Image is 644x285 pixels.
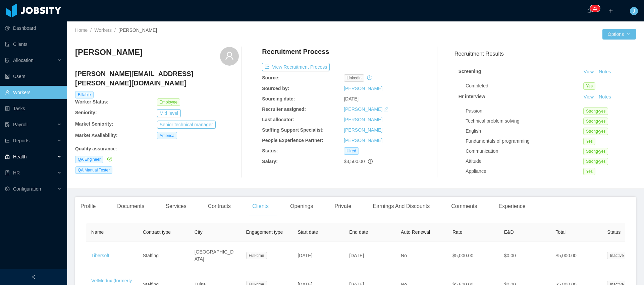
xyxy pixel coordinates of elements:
a: icon: exportView Recruitment Process [262,64,330,70]
div: Communication [466,148,583,155]
a: Home [75,27,88,33]
span: America [157,132,177,139]
b: Sourcing date: [262,96,295,101]
span: QA Manual Tester [75,166,112,174]
i: icon: plus [608,8,613,13]
span: Yes [583,168,595,175]
span: Employee [157,98,180,106]
i: icon: medicine-box [5,154,10,159]
div: Contracts [203,197,236,216]
a: icon: profileTasks [5,102,62,115]
span: Rate [452,229,463,235]
span: Payroll [13,122,28,127]
i: icon: bell [587,8,592,13]
span: Staffing [143,253,159,258]
i: icon: setting [5,187,10,191]
div: Appliance [466,168,583,175]
span: $3,500.00 [344,159,365,164]
span: Allocation [13,58,34,63]
span: Strong-yes [583,108,608,115]
i: icon: history [367,75,372,80]
strong: Hr interview [459,94,485,99]
span: Configuration [13,186,41,192]
a: Tibersoft [91,253,109,258]
span: Engagement type [246,229,283,235]
a: icon: robotUsers [5,70,62,83]
a: icon: auditClients [5,38,62,51]
a: [PERSON_NAME] [344,86,382,91]
button: Notes [596,68,614,76]
p: 2 [595,5,597,12]
a: icon: check-circle [106,156,112,162]
b: Seniority: [75,110,97,115]
i: icon: check-circle [107,157,112,161]
div: Attitude [466,158,583,165]
h4: [PERSON_NAME][EMAIL_ADDRESS][PERSON_NAME][DOMAIN_NAME] [75,69,239,88]
span: Strong-yes [583,158,608,165]
span: Yes [583,138,595,145]
span: linkedin [344,74,364,82]
span: QA Engineer [75,156,103,163]
span: Health [13,154,26,159]
i: icon: book [5,170,10,175]
button: Optionsicon: down [602,29,636,40]
i: icon: edit [384,107,388,112]
strong: Screening [459,69,481,74]
a: icon: pie-chartDashboard [5,21,62,35]
span: [DATE] [344,96,359,101]
td: No [395,241,447,270]
td: $5,000.00 [447,241,499,270]
span: Start date [298,229,318,235]
a: Workers [94,27,112,33]
div: Passion [466,108,583,115]
a: [PERSON_NAME] [344,127,382,133]
i: icon: solution [5,58,10,63]
span: [DATE] [349,253,364,258]
b: Status: [262,148,278,153]
div: Openings [285,197,319,216]
span: Total [556,229,566,235]
i: icon: line-chart [5,138,10,143]
div: Services [160,197,192,216]
b: Last allocator: [262,117,294,122]
span: Strong-yes [583,118,608,125]
span: Status [607,229,621,235]
a: [PERSON_NAME] [344,106,382,112]
span: info-circle [368,159,373,164]
p: 2 [593,5,595,12]
span: Contract type [143,229,171,235]
span: Name [91,229,104,235]
b: Market Availability: [75,133,118,138]
span: Yes [583,82,595,90]
span: Inactive [607,252,626,259]
h3: Recruitment Results [454,50,636,58]
b: Quality assurance : [75,146,117,151]
span: End date [349,229,368,235]
span: Reports [13,138,30,143]
a: [PERSON_NAME] [344,117,382,122]
span: [DATE] [298,253,312,258]
div: Fundamentals of programming [466,138,583,145]
button: Senior technical manager [157,121,216,129]
a: View [581,94,596,99]
a: View [581,69,596,74]
button: icon: exportView Recruitment Process [262,63,330,71]
h4: Recruitment Process [262,47,329,56]
sup: 22 [590,5,600,12]
div: Comments [446,197,482,216]
div: Clients [247,197,274,216]
button: Notes [596,93,614,101]
span: Billable [75,91,94,98]
b: Salary: [262,159,278,164]
span: Auto Renewal [401,229,430,235]
i: icon: file-protect [5,122,10,127]
span: [PERSON_NAME] [118,27,157,33]
b: Recruiter assigned: [262,106,306,112]
div: Profile [75,197,101,216]
div: Experience [493,197,531,216]
span: Strong-yes [583,148,608,155]
span: J [633,7,635,15]
span: Full-time [246,252,267,259]
b: Staffing Support Specialist: [262,127,324,133]
h3: [PERSON_NAME] [75,47,143,58]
